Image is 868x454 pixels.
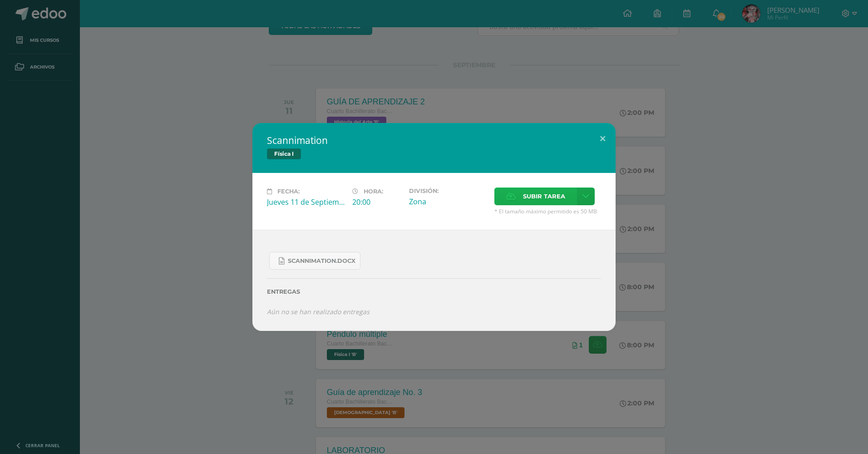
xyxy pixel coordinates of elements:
i: Aún no se han realizado entregas [267,307,370,316]
span: Scannimation.docx [288,257,355,265]
div: 20:00 [352,197,402,207]
span: Subir tarea [523,188,565,205]
span: Física I [267,148,301,159]
span: Fecha: [277,188,300,195]
span: * El tamaño máximo permitido es 50 MB [494,207,601,215]
a: Scannimation.docx [269,252,360,270]
span: Hora: [364,188,383,195]
div: Jueves 11 de Septiembre [267,197,345,207]
label: División: [409,188,487,194]
h2: Scannimation [267,134,601,147]
button: Close (Esc) [590,123,616,154]
div: Zona [409,197,487,207]
label: Entregas [267,288,601,295]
